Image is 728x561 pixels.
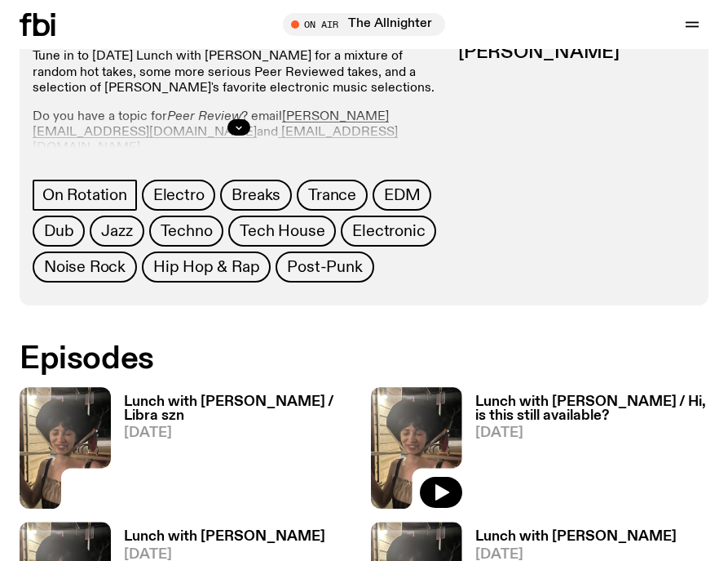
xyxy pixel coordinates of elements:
[42,186,127,204] span: On Rotation
[240,222,324,240] span: Tech House
[33,216,85,247] a: Dub
[124,395,358,423] h3: Lunch with [PERSON_NAME] / Libra szn
[90,216,143,247] a: Jazz
[308,186,356,204] span: Trance
[475,530,677,544] h3: Lunch with [PERSON_NAME]
[153,186,205,204] span: Electro
[297,180,368,211] a: Trance
[44,258,126,276] span: Noise Rock
[373,180,431,211] a: EDM
[220,180,292,211] a: Breaks
[475,395,709,423] h3: Lunch with [PERSON_NAME] / Hi, is this still available?
[44,222,73,240] span: Dub
[33,252,137,283] a: Noise Rock
[232,186,280,204] span: Breaks
[458,44,695,62] h3: [PERSON_NAME]
[20,345,708,374] h2: Episodes
[149,216,224,247] a: Techno
[475,426,709,440] span: [DATE]
[124,530,325,544] h3: Lunch with [PERSON_NAME]
[33,180,137,211] a: On Rotation
[462,395,709,509] a: Lunch with [PERSON_NAME] / Hi, is this still available?[DATE]
[341,216,436,247] a: Electronic
[142,252,271,283] a: Hip Hop & Rap
[153,258,259,276] span: Hip Hop & Rap
[33,49,445,96] p: Tune in to [DATE] Lunch with [PERSON_NAME] for a mixture of random hot takes, some more serious P...
[287,258,362,276] span: Post-Punk
[101,222,132,240] span: Jazz
[111,395,358,509] a: Lunch with [PERSON_NAME] / Libra szn[DATE]
[124,426,358,440] span: [DATE]
[384,186,420,204] span: EDM
[352,222,425,240] span: Electronic
[142,180,216,211] a: Electro
[276,252,373,283] a: Post-Punk
[228,216,336,247] a: Tech House
[161,222,213,240] span: Techno
[283,13,445,36] button: On AirThe Allnighter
